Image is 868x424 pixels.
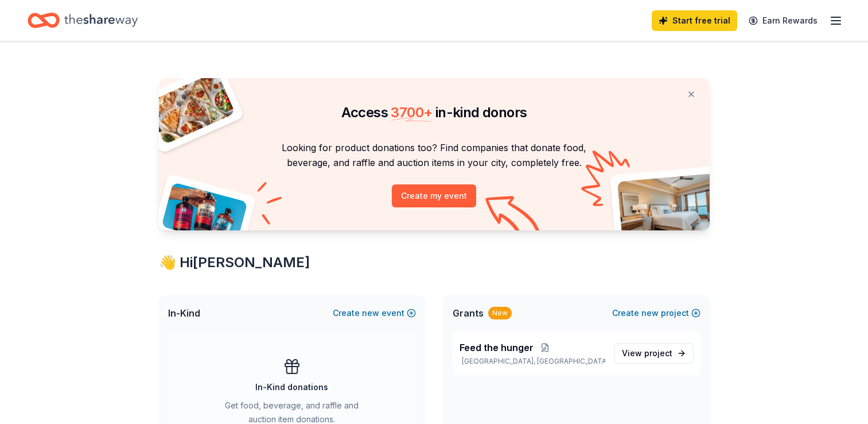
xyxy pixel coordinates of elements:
[255,380,328,394] div: In-Kind donations
[391,104,432,121] span: 3700 +
[612,306,700,320] button: Createnewproject
[622,346,672,360] span: View
[341,104,527,121] span: Access in-kind donors
[333,306,416,320] button: Createnewevent
[453,306,484,320] span: Grants
[614,343,694,364] a: View project
[159,253,710,272] div: 👋 Hi [PERSON_NAME]
[641,306,659,320] span: new
[28,7,138,34] a: Home
[362,306,379,320] span: new
[173,140,696,171] p: Looking for product donations too? Find companies that donate food, beverage, and raffle and auct...
[460,341,534,354] span: Feed the hunger
[485,196,543,239] img: Curvy arrow
[460,357,605,366] p: [GEOGRAPHIC_DATA], [GEOGRAPHIC_DATA]
[742,10,824,31] a: Earn Rewards
[146,71,235,145] img: Pizza
[168,306,200,320] span: In-Kind
[488,307,512,319] div: New
[652,10,737,31] a: Start free trial
[644,348,672,358] span: project
[392,184,476,207] button: Create my event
